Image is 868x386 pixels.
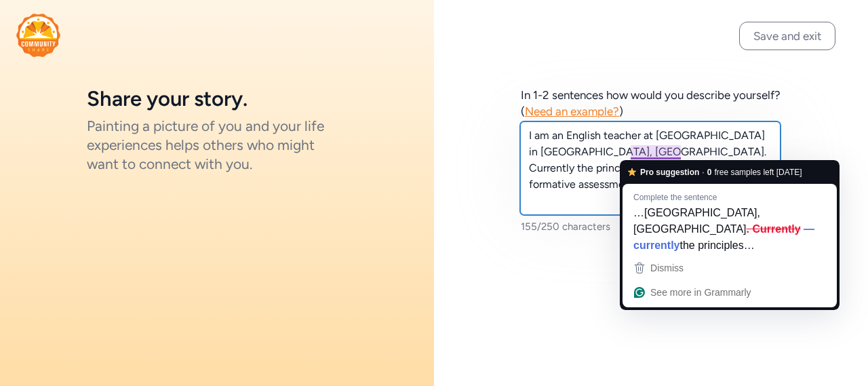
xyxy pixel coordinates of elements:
span: Need an example? [525,104,619,118]
span: In 1-2 sentences how would you describe yourself? ( ) [521,88,781,118]
img: logo [16,14,60,57]
textarea: To enrich screen reader interactions, please activate Accessibility in Grammarly extension settings [520,121,781,215]
div: 155/250 characters [521,220,781,233]
button: Save and exit [739,22,835,50]
div: Painting a picture of you and your life experiences helps others who might want to connect with you. [87,117,347,174]
h1: Share your story. [87,87,347,111]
